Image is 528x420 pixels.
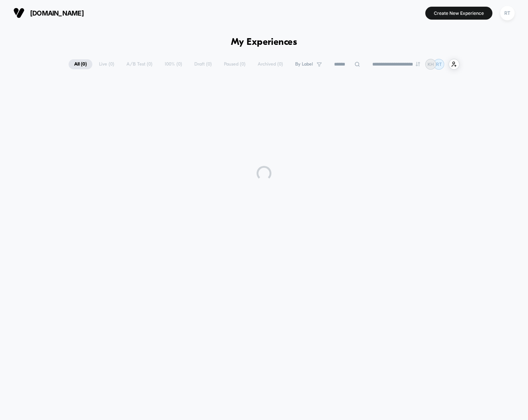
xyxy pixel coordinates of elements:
[436,61,442,67] p: RT
[69,59,92,69] span: All ( 0 )
[425,7,492,20] button: Create New Experience
[416,62,420,66] img: end
[231,37,297,48] h1: My Experiences
[11,7,86,19] button: [DOMAIN_NAME]
[498,6,517,21] button: RT
[13,7,24,19] img: Visually logo
[30,9,84,17] span: [DOMAIN_NAME]
[295,61,313,67] span: By Label
[428,61,434,67] p: KH
[500,6,515,20] div: RT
